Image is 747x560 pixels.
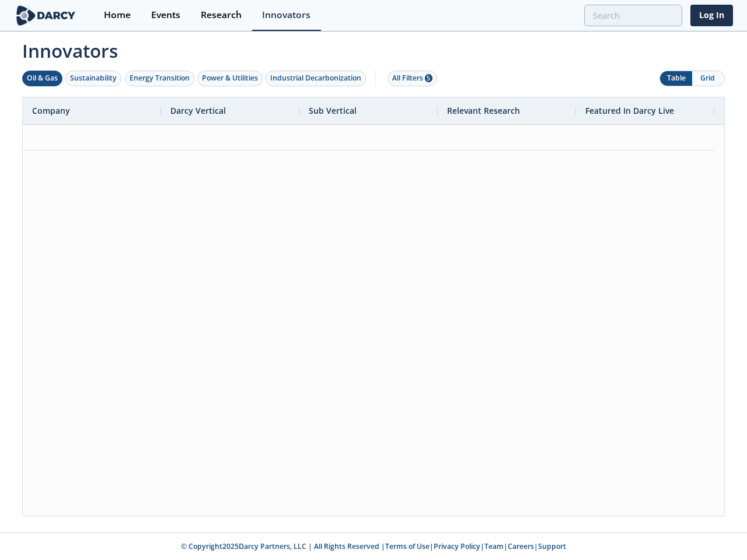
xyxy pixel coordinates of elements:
div: Home [104,10,131,20]
a: Careers [508,541,534,551]
div: All Filters [392,73,432,83]
img: logo-wide.svg [14,5,78,26]
span: Relevant Research [447,105,520,116]
div: Energy Transition [130,73,190,83]
button: Energy Transition [125,71,194,86]
span: Featured In Darcy Live [585,105,674,116]
input: Advanced Search [584,5,682,26]
div: Power & Utilities [202,73,258,83]
button: Table [660,71,692,86]
a: Terms of Use [385,541,430,551]
button: All Filters 5 [388,71,437,86]
span: Sub Vertical [309,105,357,116]
span: Innovators [14,33,733,64]
a: Support [538,541,566,551]
div: Research [201,10,242,20]
button: Grid [692,71,724,86]
div: Innovators [262,10,310,20]
span: Darcy Vertical [170,105,226,116]
span: Company [32,105,70,116]
button: Oil & Gas [22,71,62,86]
a: Privacy Policy [434,541,480,551]
div: Oil & Gas [27,73,58,83]
a: Team [484,541,504,551]
div: Industrial Decarbonization [270,73,361,83]
span: 5 [425,74,432,82]
button: Power & Utilities [197,71,263,86]
div: Events [151,10,180,20]
a: Log In [690,5,733,26]
p: © Copyright 2025 Darcy Partners, LLC | All Rights Reserved | | | | | [16,541,731,552]
button: Industrial Decarbonization [266,71,366,86]
div: Sustainability [70,73,117,83]
button: Sustainability [65,71,121,86]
